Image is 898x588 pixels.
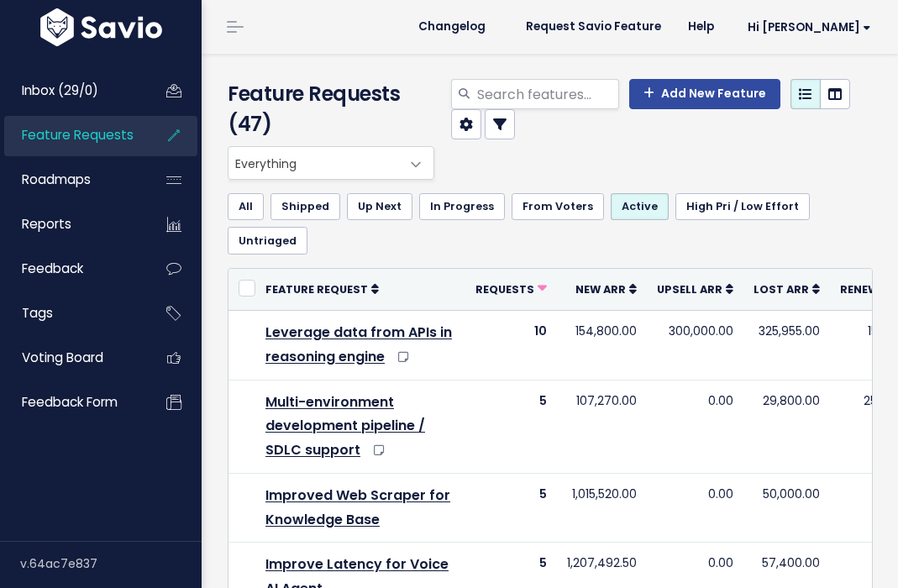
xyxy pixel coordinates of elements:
[4,294,139,333] a: Tags
[228,147,400,179] span: Everything
[727,14,885,40] a: Hi [PERSON_NAME]
[22,171,91,188] span: Roadmaps
[265,282,368,297] span: Feature Request
[265,486,450,529] a: Improved Web Scraper for Knowledge Base
[4,249,139,288] a: Feedback
[22,393,118,411] span: Feedback form
[657,281,733,297] a: Upsell ARR
[475,79,619,109] input: Search features...
[4,383,139,422] a: Feedback form
[675,193,810,220] a: High Pri / Low Effort
[647,310,743,380] td: 300,000.00
[228,227,307,254] a: Untriaged
[743,473,830,543] td: 50,000.00
[557,473,647,543] td: 1,015,520.00
[22,215,71,233] span: Reports
[22,81,98,99] span: Inbox (29/0)
[36,8,166,46] img: logo-white.9d6f32f41409.svg
[265,323,452,366] a: Leverage data from APIs in reasoning engine
[657,282,722,297] span: Upsell ARR
[418,21,486,33] span: Changelog
[611,193,669,220] a: Active
[647,473,743,543] td: 0.00
[675,14,727,39] a: Help
[465,310,557,380] td: 10
[265,281,379,297] a: Feature Request
[4,160,139,199] a: Roadmaps
[647,380,743,473] td: 0.00
[4,205,139,244] a: Reports
[743,310,830,380] td: 325,955.00
[557,380,647,473] td: 107,270.00
[20,542,202,585] div: v.64ac7e837
[228,193,264,220] a: All
[228,193,873,255] ul: Filter feature requests
[575,281,637,297] a: New ARR
[419,193,505,220] a: In Progress
[557,310,647,380] td: 154,800.00
[512,193,604,220] a: From Voters
[629,79,780,109] a: Add New Feature
[754,281,820,297] a: Lost ARR
[22,126,134,144] span: Feature Requests
[475,282,534,297] span: Requests
[475,281,547,297] a: Requests
[4,116,139,155] a: Feature Requests
[228,79,426,139] h4: Feature Requests (47)
[270,193,340,220] a: Shipped
[347,193,412,220] a: Up Next
[754,282,809,297] span: Lost ARR
[22,349,103,366] span: Voting Board
[748,21,871,34] span: Hi [PERSON_NAME]
[228,146,434,180] span: Everything
[575,282,626,297] span: New ARR
[512,14,675,39] a: Request Savio Feature
[4,71,139,110] a: Inbox (29/0)
[265,392,425,460] a: Multi-environment development pipeline / SDLC support
[22,260,83,277] span: Feedback
[4,339,139,377] a: Voting Board
[22,304,53,322] span: Tags
[743,380,830,473] td: 29,800.00
[465,473,557,543] td: 5
[465,380,557,473] td: 5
